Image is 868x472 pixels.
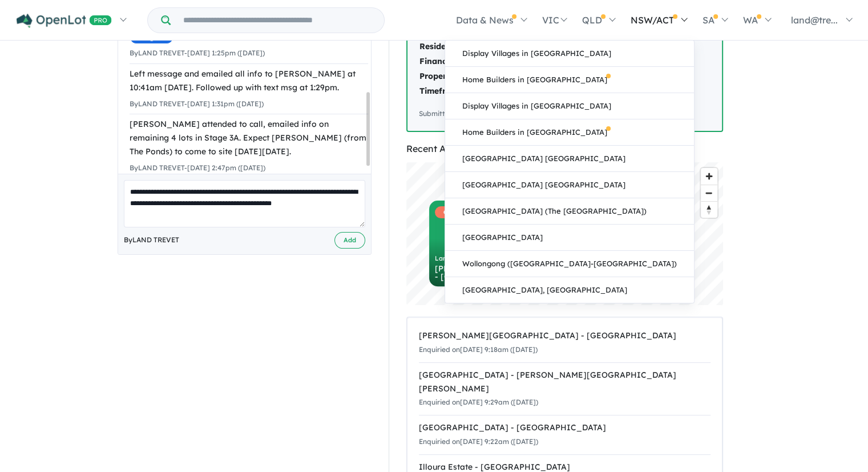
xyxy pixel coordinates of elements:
[419,345,538,354] small: Enquiried on [DATE] 9:18am ([DATE])
[445,251,694,277] a: Wollongong ([GEOGRAPHIC_DATA]-[GEOGRAPHIC_DATA])
[701,185,717,201] button: Zoom out
[419,54,543,69] td: Finance situation:
[429,201,600,286] a: OPENLOT CASHBACK Land for Sale | House & Land [PERSON_NAME][GEOGRAPHIC_DATA] - [GEOGRAPHIC_DATA]
[435,255,595,262] div: Land for Sale | House & Land
[130,118,368,158] div: [PERSON_NAME] attended to call, emailed info on remaining 4 lots in Stage 3A. Expect [PERSON_NAME...
[435,265,595,281] div: [PERSON_NAME][GEOGRAPHIC_DATA] - [GEOGRAPHIC_DATA]
[445,146,694,172] a: [GEOGRAPHIC_DATA] [GEOGRAPHIC_DATA]
[419,362,710,415] a: [GEOGRAPHIC_DATA] - [PERSON_NAME][GEOGRAPHIC_DATA][PERSON_NAME]Enquiried on[DATE] 9:29am ([DATE])
[406,162,723,305] canvas: Map
[419,437,538,446] small: Enquiried on [DATE] 9:22am ([DATE])
[419,69,543,84] td: Property budget:
[173,8,382,33] input: Try estate name, suburb, builder or developer
[701,168,717,185] button: Zoom in
[419,108,710,119] div: Submitted on [DATE] 09:53am ([DATE])
[124,234,179,246] span: By LAND TREVET
[419,369,710,396] div: [GEOGRAPHIC_DATA] - [PERSON_NAME][GEOGRAPHIC_DATA][PERSON_NAME]
[445,41,694,67] a: Display Villages in [GEOGRAPHIC_DATA]
[419,323,710,363] a: [PERSON_NAME][GEOGRAPHIC_DATA] - [GEOGRAPHIC_DATA]Enquiried on[DATE] 9:18am ([DATE])
[419,329,710,343] div: [PERSON_NAME][GEOGRAPHIC_DATA] - [GEOGRAPHIC_DATA]
[445,198,694,225] a: [GEOGRAPHIC_DATA] (The [GEOGRAPHIC_DATA])
[334,232,365,249] button: Add
[445,93,694,119] a: Display Villages in [GEOGRAPHIC_DATA]
[130,67,368,95] div: Left message and emailed all info to [PERSON_NAME] at 10:41am [DATE]. Followed up with text msg a...
[445,225,694,251] a: [GEOGRAPHIC_DATA]
[435,206,514,218] span: OPENLOT CASHBACK
[445,119,694,146] a: Home Builders in [GEOGRAPHIC_DATA]
[130,99,264,108] small: By LAND TREVET - [DATE] 1:31pm ([DATE])
[419,421,710,435] div: [GEOGRAPHIC_DATA] - [GEOGRAPHIC_DATA]
[419,84,543,99] td: Timeframe to purchase:
[419,39,543,54] td: Residency status:
[445,277,694,303] a: [GEOGRAPHIC_DATA], [GEOGRAPHIC_DATA]
[419,415,710,455] a: [GEOGRAPHIC_DATA] - [GEOGRAPHIC_DATA]Enquiried on[DATE] 9:22am ([DATE])
[130,163,265,172] small: By LAND TREVET - [DATE] 2:47pm ([DATE])
[130,49,265,57] small: By LAND TREVET - [DATE] 1:25pm ([DATE])
[406,141,723,157] div: Recent Activities:
[791,14,838,26] span: land@tre...
[701,185,717,201] span: Zoom out
[445,172,694,198] a: [GEOGRAPHIC_DATA] [GEOGRAPHIC_DATA]
[17,14,112,28] img: Openlot PRO Logo White
[701,202,717,218] span: Reset bearing to north
[445,67,694,93] a: Home Builders in [GEOGRAPHIC_DATA]
[419,398,538,406] small: Enquiried on [DATE] 9:29am ([DATE])
[701,201,717,218] button: Reset bearing to north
